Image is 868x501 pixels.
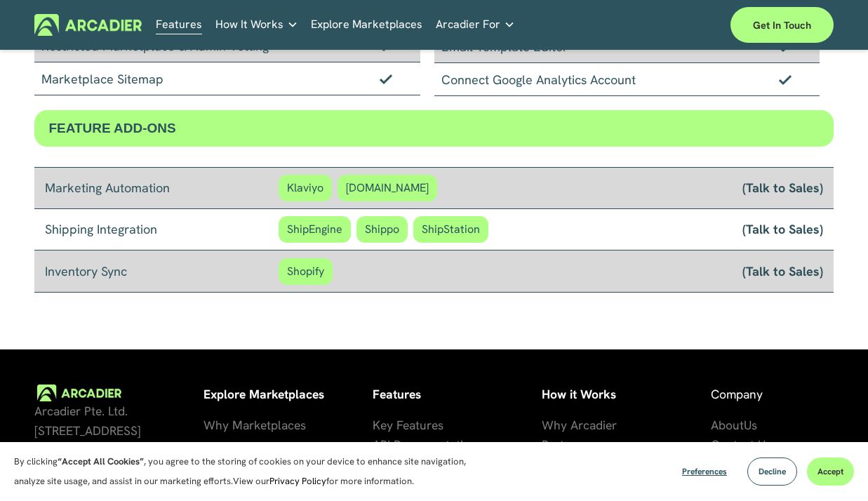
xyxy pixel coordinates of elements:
a: About [711,415,744,435]
div: FEATURE ADD-ONS [34,110,833,147]
a: folder dropdown [215,14,298,36]
span: API Documentation [373,437,477,453]
span: P [542,437,549,453]
span: [DOMAIN_NAME] [338,175,437,201]
strong: How it Works [542,387,616,402]
div: Inventory Sync [45,262,278,281]
a: Explore Marketplaces [311,14,422,36]
span: Contact Us [711,437,771,453]
div: Marketplace Sitemap [34,62,420,95]
span: Key Features [373,417,443,433]
a: Why Marketplaces [203,415,306,435]
a: Key Features [373,415,443,435]
a: (Talk to Sales) [742,179,823,196]
button: Preferences [672,457,737,486]
strong: Features [373,387,421,402]
span: Us [744,417,757,433]
a: Why Arcadier [542,415,617,435]
p: By clicking , you agree to the storing of cookies on your device to enhance site navigation, anal... [14,452,470,491]
a: P [542,435,549,455]
a: folder dropdown [436,14,515,36]
button: Decline [747,457,797,486]
a: artners [549,435,588,455]
span: Arcadier Pte. Ltd. [STREET_ADDRESS] 12-07 [GEOGRAPHIC_DATA] One Singapore 038987 [34,403,189,497]
img: Checkmark [380,74,392,83]
span: Company [711,387,763,402]
iframe: Chat Widget [798,434,868,501]
span: Klaviyo [279,175,332,201]
span: Preferences [682,466,727,477]
span: Arcadier For [436,15,500,34]
img: Arcadier [34,14,142,36]
span: Why Arcadier [542,417,617,433]
a: Features [156,14,202,36]
span: About [711,417,744,433]
span: How It Works [215,15,283,34]
a: API Documentation [373,435,477,455]
a: (Talk to Sales) [742,262,823,279]
a: (Talk to Sales) [742,220,823,237]
img: Checkmark [779,74,792,84]
span: Why Marketplaces [203,417,306,433]
span: ShipStation [413,216,488,243]
div: Chat-Widget [798,434,868,501]
div: Connect Google Analytics Account [434,63,820,96]
a: Get in touch [730,7,834,43]
span: Decline [759,466,786,477]
strong: “Accept All Cookies” [58,455,144,467]
a: Contact Us [711,435,771,455]
strong: Explore Marketplaces [203,387,324,402]
span: artners [549,437,588,453]
span: ShipEngine [279,216,351,243]
span: Shippo [356,216,408,243]
div: Marketing Automation [45,178,278,198]
div: Shipping Integration [45,220,278,239]
span: Shopify [279,258,333,285]
a: Privacy Policy [269,475,326,487]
